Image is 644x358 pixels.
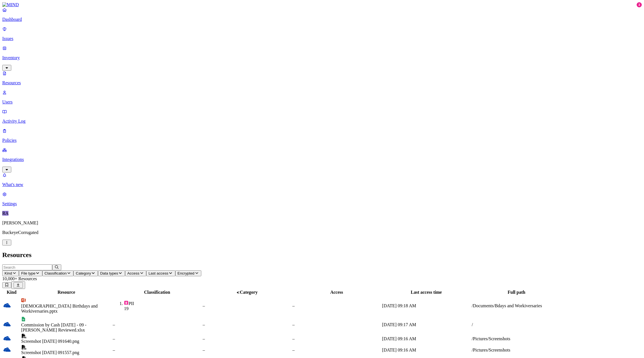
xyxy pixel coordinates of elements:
[382,322,416,327] span: [DATE] 09:17 AM
[2,264,52,270] input: Search
[2,80,642,85] p: Resources
[2,119,642,124] p: Activity Log
[2,7,642,22] a: Dashboard
[3,346,11,353] img: onedrive
[382,348,416,352] span: [DATE] 09:16 AM
[2,46,642,70] a: Inventory
[124,300,128,305] img: pii
[292,348,295,352] span: –
[21,350,112,355] div: Screenshot [DATE] 091557.png
[203,322,205,327] span: –
[2,276,37,281] span: 10,000+ Resources
[2,201,642,206] p: Settings
[292,290,381,295] div: Access
[203,336,205,341] span: –
[2,173,642,187] a: What's new
[2,182,642,187] p: What's new
[5,271,12,275] span: Kind
[124,306,202,311] div: 19
[292,322,295,327] span: –
[2,230,642,235] p: BuckeyeCorrugated
[2,192,642,206] a: Settings
[21,290,112,295] div: Resource
[2,157,642,162] p: Integrations
[21,339,112,344] div: Screenshot [DATE] 091640.png
[2,100,642,105] p: Users
[21,271,35,275] span: File type
[2,17,642,22] p: Dashboard
[113,336,115,341] span: –
[2,55,642,60] p: Inventory
[100,271,118,275] span: Data types
[472,348,561,353] div: /Pictures/Screenshots
[2,251,642,259] h2: Resources
[3,334,11,342] img: onedrive
[21,298,26,302] img: microsoft-powerpoint
[292,336,295,341] span: –
[472,290,561,295] div: Full path
[203,303,205,308] span: –
[2,71,642,85] a: Resources
[21,304,112,314] div: [DEMOGRAPHIC_DATA] Birthdays and Workiversaries.pptx
[113,322,115,327] span: –
[178,271,195,275] span: Encrypted
[382,290,471,295] div: Last access time
[21,317,26,321] img: google-sheets
[637,2,642,7] div: 3
[149,271,168,275] span: Last access
[45,271,67,275] span: Classification
[382,336,416,341] span: [DATE] 09:16 AM
[3,301,11,309] img: onedrive
[472,303,561,308] div: /Documents/Bdays and Workiversaries
[2,36,642,41] p: Issues
[21,322,112,333] div: Commission by Cash [DATE] - 09 - [PERSON_NAME] Reviewed.xlsx
[2,128,642,143] a: Policies
[2,211,8,216] span: RA
[127,271,139,275] span: Access
[2,147,642,172] a: Integrations
[124,300,202,306] div: PII
[472,322,561,327] div: /
[2,90,642,105] a: Users
[292,303,295,308] span: –
[76,271,91,275] span: Category
[382,303,416,308] span: [DATE] 09:18 AM
[2,138,642,143] p: Policies
[472,336,561,341] div: /Pictures/Screenshots
[2,2,642,7] a: MIND
[113,290,202,295] div: Classification
[2,26,642,41] a: Issues
[113,348,115,352] span: –
[240,290,257,295] span: Category
[203,348,205,352] span: –
[2,109,642,124] a: Activity Log
[2,2,19,7] img: MIND
[3,290,20,295] div: Kind
[2,220,642,226] p: [PERSON_NAME]
[3,320,11,328] img: onedrive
